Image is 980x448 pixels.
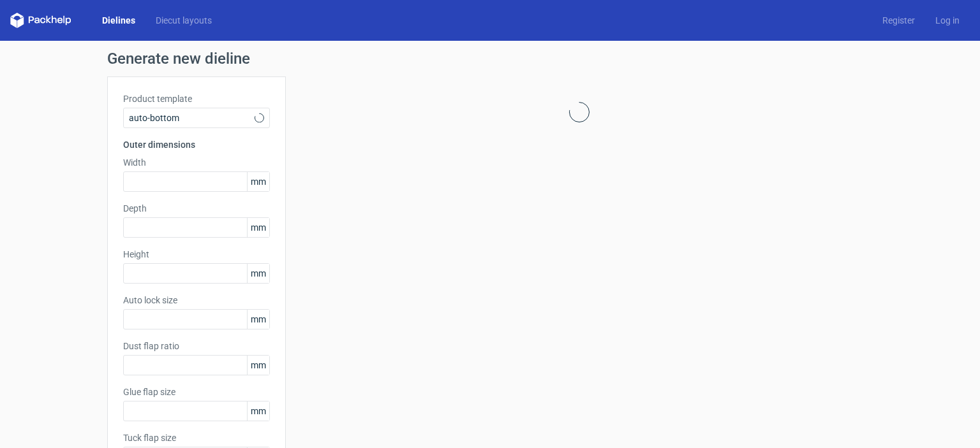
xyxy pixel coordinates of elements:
label: Tuck flap size [123,431,270,444]
span: mm [247,172,269,191]
label: Auto lock size [123,294,270,307]
a: Dielines [92,14,145,27]
a: Diecut layouts [145,14,222,27]
a: Register [872,14,925,27]
span: auto-bottom [129,112,255,124]
label: Glue flap size [123,386,270,398]
label: Depth [123,202,270,215]
h1: Generate new dieline [107,51,873,66]
span: mm [247,356,269,375]
label: Height [123,248,270,261]
h3: Outer dimensions [123,138,270,151]
span: mm [247,401,269,421]
span: mm [247,218,269,237]
label: Dust flap ratio [123,340,270,352]
label: Width [123,156,270,169]
span: mm [247,264,269,283]
label: Product template [123,92,270,105]
span: mm [247,310,269,329]
a: Log in [925,14,970,27]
